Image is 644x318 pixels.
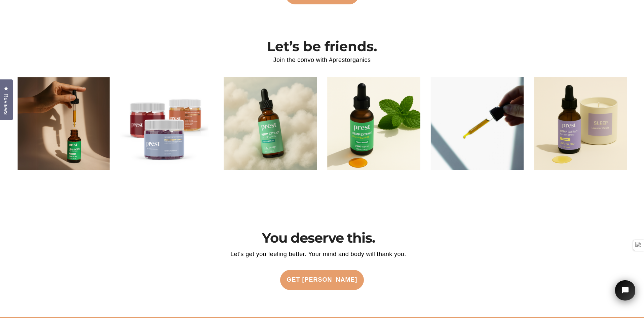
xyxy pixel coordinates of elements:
h2: You deserve this. [118,229,519,246]
p: Join the convo with #prestorganics [17,55,627,65]
a: Get [PERSON_NAME] [280,270,364,290]
p: Let's get you feeling better. Your mind and body will thank you. [118,249,519,259]
h2: Let’s be friends. [17,38,627,55]
span: Reviews [2,94,10,115]
iframe: Tidio Chat [606,271,644,318]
